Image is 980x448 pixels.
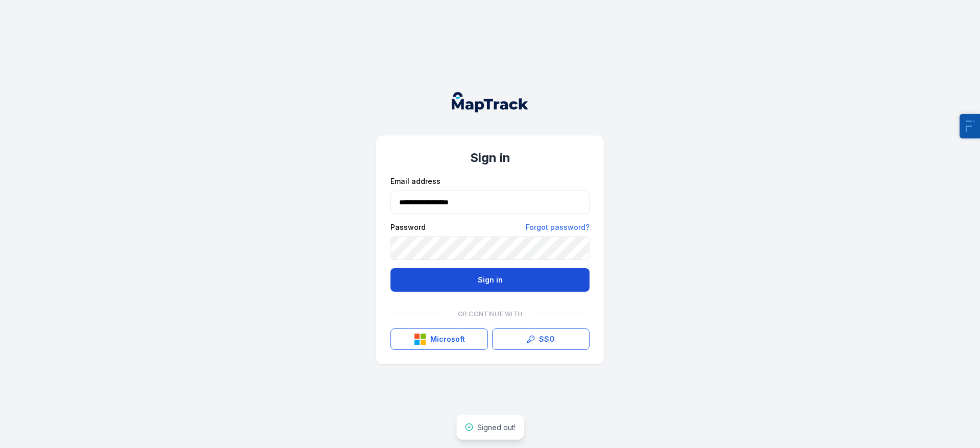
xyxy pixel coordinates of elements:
[477,423,516,432] span: Signed out!
[390,222,426,232] label: Password
[492,328,590,350] a: SSO
[435,92,545,112] nav: Global
[526,222,590,232] a: Forgot password?
[390,328,488,350] button: Microsoft
[390,304,590,324] div: Or continue with
[390,150,590,166] h1: Sign in
[390,176,440,186] label: Email address
[390,268,590,292] button: Sign in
